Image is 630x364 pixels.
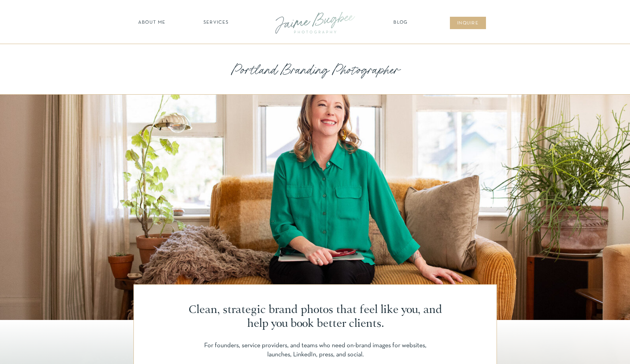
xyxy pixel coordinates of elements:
a: inqUIre [453,20,483,27]
a: Blog [392,19,410,27]
p: For founders, service providers, and teams who need on-brand images for websites, launches, Linke... [202,341,429,362]
a: about ME [136,19,168,27]
p: Clean, strategic brand photos that feel like you, and help you book better clients. [184,303,446,331]
a: SERVICES [195,19,237,27]
h1: Portland Branding Photographer [226,61,404,78]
